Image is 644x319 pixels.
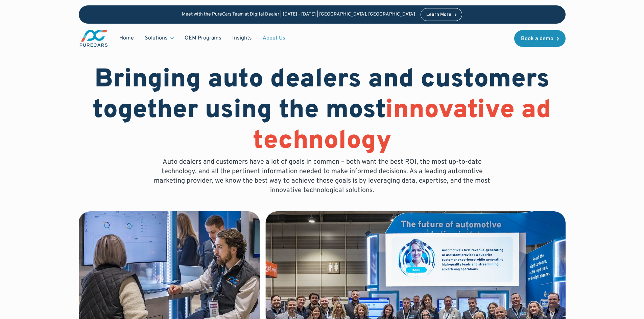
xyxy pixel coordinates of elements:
[145,34,168,42] div: Solutions
[79,29,109,48] a: main
[253,95,552,158] span: innovative ad technology
[79,65,566,157] h1: Bringing auto dealers and customers together using the most
[139,32,179,45] div: Solutions
[227,32,257,45] a: Insights
[514,30,566,47] a: Book a demo
[426,12,451,17] div: Learn More
[179,32,227,45] a: OEM Programs
[114,32,139,45] a: Home
[421,8,462,21] a: Learn More
[521,36,553,42] div: Book a demo
[149,157,495,195] p: Auto dealers and customers have a lot of goals in common – both want the best ROI, the most up-to...
[182,12,415,18] p: Meet with the PureCars Team at Digital Dealer | [DATE] - [DATE] | [GEOGRAPHIC_DATA], [GEOGRAPHIC_...
[79,29,109,48] img: purecars logo
[257,32,291,45] a: About Us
